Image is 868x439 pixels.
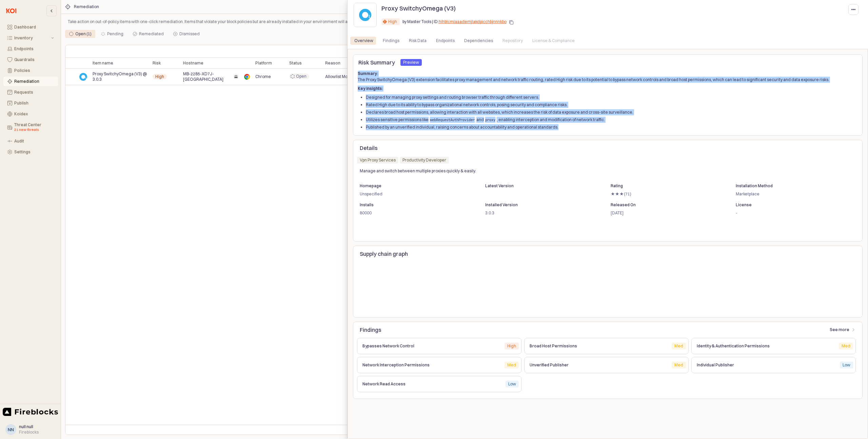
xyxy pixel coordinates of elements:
div: Med [842,343,850,349]
div: Dependencies [464,37,493,45]
div: Overview [350,37,377,45]
p: Rating [611,183,719,189]
p: The Proxy SwitchyOmega (V3) extension facilitates proxy management and network traffic routing, r... [358,71,858,83]
div: Findings [383,37,399,45]
p: by Master Tools | ID: [402,19,507,25]
div: License & Compliance [528,37,579,45]
p: Individual Publisher [697,362,834,368]
p: Risk Summary [358,58,395,66]
p: 80000 [360,210,468,216]
p: - [736,210,844,216]
p: See more [830,327,849,332]
li: Rated High due to its ability to bypass organizational network controls, posing security and comp... [366,102,858,108]
p: Bypasses Network Control [362,343,499,349]
div: Low [508,381,516,387]
div: High [388,18,397,25]
div: Med [674,343,683,349]
li: Declares broad host permissions, allowing interaction with all websites, which increases the risk... [366,109,858,115]
p: Marketplace [736,191,844,197]
code: proxy [484,117,497,123]
p: 3.0.3 [485,210,593,216]
div: Overview [354,37,373,45]
p: [DATE] [611,210,719,216]
p: Network Interception Permissions [362,362,499,368]
iframe: SupplyChainGraph [360,263,856,312]
div: Preview [403,59,419,66]
div: Endpoints [436,37,455,45]
div: Repository [502,37,523,45]
p: Identity & Authentication Permissions [697,343,833,349]
div: Vpn Proxy Services [360,157,396,164]
div: Risk Data [405,37,431,45]
p: Unspecified [360,191,468,197]
div: High [507,343,516,349]
button: See more [827,324,859,335]
div: Repository [498,37,527,45]
p: Broad Host Permissions [530,343,666,349]
div: Findings [379,37,403,45]
div: Productivity Developer [402,157,446,164]
p: Installation Method [736,183,844,189]
p: ★★★(71) [611,191,719,197]
div: Med [507,362,516,368]
li: Designed for managing proxy settings and routing browser traffic through different servers. [366,94,858,100]
p: Homepage [360,183,468,189]
p: Latest Version [485,183,593,189]
div: Risk Data [409,37,427,45]
li: Utilizes sensitive permissions like and , enabling interception and modification of network traffic. [366,117,858,123]
strong: Key insights: [358,86,383,91]
div: Endpoints [432,37,459,45]
p: Supply chain graph [360,250,856,258]
p: Released On [611,202,719,208]
p: Installs [360,202,468,208]
li: Published by an unverified individual, raising concerns about accountability and operational stan... [366,124,858,130]
p: Installed Version [485,202,593,208]
div: Low [843,362,850,368]
p: Manage and switch between multiple proxies quickly & easily. [360,168,814,174]
p: Details [360,144,856,152]
p: Proxy SwitchyOmega (V3) [381,4,456,13]
div: Dependencies [460,37,497,45]
p: Findings [360,326,772,334]
code: webRequestAuthProvider [429,117,476,123]
div: Med [674,362,683,368]
p: Unverified Publisher [530,362,666,368]
strong: Summary: [358,71,378,76]
a: hihblcmlaaademjlakdpicchbjnnnkbo [439,19,507,24]
div: License & Compliance [532,37,575,45]
p: License [736,202,844,208]
p: Network Read Access [362,381,500,387]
